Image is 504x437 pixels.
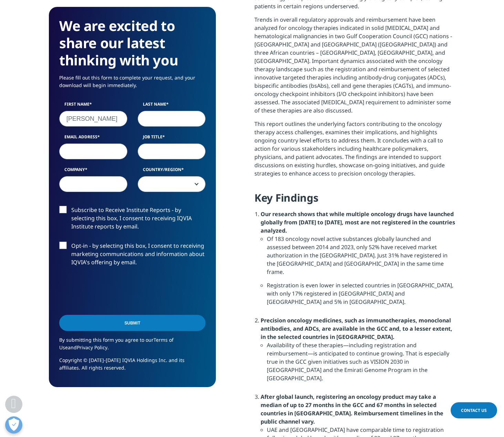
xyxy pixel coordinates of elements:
label: First Name [59,101,127,111]
p: Copyright © [DATE]-[DATE] IQVIA Holdings Inc. and its affiliates. All rights reserved. [59,356,206,377]
strong: After global launch, registering an oncology product may take a median of up to 27 months in the ... [261,393,443,425]
li: Availability of these therapies—including registration and reimbursement—is anticipated to contin... [267,341,455,387]
strong: Our research shows that while multiple oncology drugs have launched globally from [DATE] to [DATE... [261,210,455,234]
label: Opt-in - by selecting this box, I consent to receiving marketing communications and information a... [59,242,206,270]
a: Privacy Policy [77,344,107,351]
input: Submit [59,315,206,331]
label: Job Title [138,134,206,143]
h3: We are excited to share our latest thinking with you [59,17,206,69]
button: Open Preferences [5,416,22,434]
strong: Precision oncology medicines, such as immunotherapies, monoclonal antibodies, and ADCs, are avail... [261,317,452,341]
li: Of 183 oncology novel active substances globally launched and assessed between 2014 and 2023, onl... [267,235,455,281]
p: By submitting this form you agree to our and . [59,336,206,356]
p: Please fill out this form to complete your request, and your download will begin immediately. [59,74,206,94]
iframe: reCAPTCHA [59,277,164,304]
p: Trends in overall regulatory approvals and reimbursement have been analyzed for oncology therapie... [254,15,455,120]
label: Company [59,167,127,176]
p: This report outlines the underlying factors contributing to the oncology therapy access challenge... [254,120,455,183]
label: Email Address [59,134,127,143]
label: Country/Region [138,167,206,176]
li: Registration is even lower in selected countries in [GEOGRAPHIC_DATA], with only 17% registered i... [267,281,455,311]
h4: Key Findings [254,191,455,210]
label: Last Name [138,101,206,111]
label: Subscribe to Receive Institute Reports - by selecting this box, I consent to receiving IQVIA Inst... [59,206,206,234]
a: Contact Us [451,402,497,418]
span: Contact Us [461,407,487,413]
